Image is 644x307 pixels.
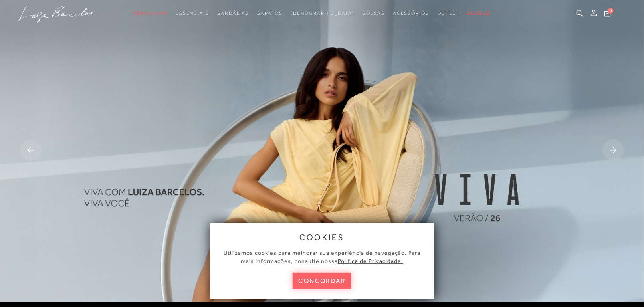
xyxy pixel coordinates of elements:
[468,6,491,21] a: BLOG LB
[291,10,355,16] span: [DEMOGRAPHIC_DATA]
[224,250,420,264] span: Utilizamos cookies para melhorar sua experiência de navegação. Para mais informações, consulte nossa
[393,6,429,21] a: noSubCategoriesText
[133,10,168,16] span: Verão Viva
[363,6,385,21] a: noSubCategoriesText
[393,10,429,16] span: Acessórios
[363,10,385,16] span: Bolsas
[291,6,355,21] a: noSubCategoriesText
[608,8,614,14] span: 0
[338,258,403,264] a: Política de Privacidade.
[602,9,613,20] button: 0
[293,273,352,289] button: concordar
[217,10,249,16] span: Sandálias
[176,10,209,16] span: Essenciais
[217,6,249,21] a: noSubCategoriesText
[257,10,282,16] span: Sapatos
[437,10,460,16] span: Outlet
[300,233,345,242] span: cookies
[133,6,168,21] a: noSubCategoriesText
[176,6,209,21] a: noSubCategoriesText
[468,10,491,16] span: BLOG LB
[257,6,282,21] a: noSubCategoriesText
[437,6,460,21] a: noSubCategoriesText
